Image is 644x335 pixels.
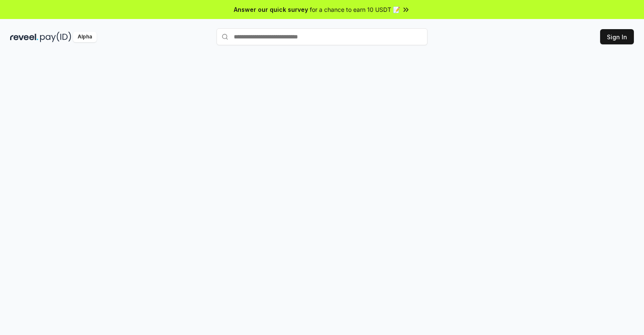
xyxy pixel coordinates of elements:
[310,5,400,14] span: for a chance to earn 10 USDT 📝
[40,32,71,42] img: pay_id
[600,29,634,44] button: Sign In
[10,32,38,42] img: reveel_dark
[234,5,308,14] span: Answer our quick survey
[73,32,97,42] div: Alpha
